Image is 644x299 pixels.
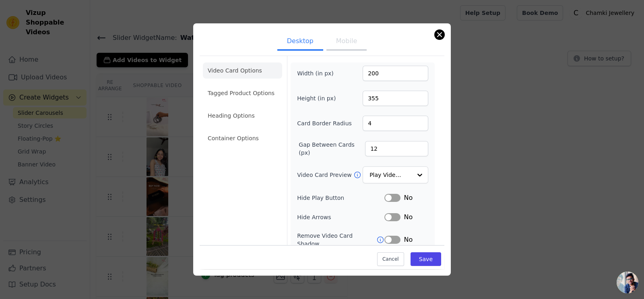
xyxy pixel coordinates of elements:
li: Video Card Options [203,62,282,79]
button: Save [411,252,441,266]
label: Hide Play Button [297,194,384,202]
button: Cancel [377,252,404,266]
span: No [404,212,413,222]
button: Desktop [277,33,323,51]
li: Heading Options [203,108,282,124]
a: Open chat [617,272,638,293]
li: Container Options [203,130,282,146]
label: Remove Video Card Shadow [297,232,376,248]
li: Tagged Product Options [203,85,282,101]
button: Close modal [435,30,444,39]
label: Card Border Radius [297,119,352,127]
label: Height (in px) [297,94,341,102]
label: Video Card Preview [297,171,353,179]
label: Hide Arrows [297,213,384,221]
span: No [404,235,413,245]
span: No [404,193,413,203]
label: Gap Between Cards (px) [299,141,365,157]
label: Width (in px) [297,69,341,77]
button: Mobile [326,33,367,51]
